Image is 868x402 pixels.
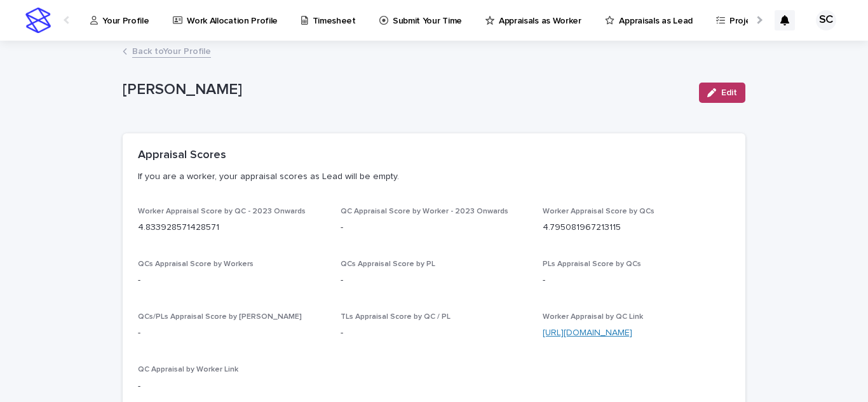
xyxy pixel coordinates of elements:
[341,260,435,268] span: QCs Appraisal Score by PL
[138,326,325,340] p: -
[699,83,745,103] button: Edit
[123,81,689,99] p: [PERSON_NAME]
[132,43,211,58] a: Back toYour Profile
[138,313,302,321] span: QCs/PLs Appraisal Score by [PERSON_NAME]
[543,221,730,234] p: 4.795081967213115
[341,313,451,321] span: TLs Appraisal Score by QC / PL
[543,208,654,215] span: Worker Appraisal Score by QCs
[25,8,51,33] img: stacker-logo-s-only.png
[138,221,325,234] p: 4.833928571428571
[138,208,306,215] span: Worker Appraisal Score by QC - 2023 Onwards
[543,260,641,268] span: PLs Appraisal Score by QCs
[721,88,737,97] span: Edit
[543,328,632,337] a: [URL][DOMAIN_NAME]
[138,260,254,268] span: QCs Appraisal Score by Workers
[816,10,836,30] div: SC
[543,274,730,287] p: -
[138,274,325,287] p: -
[341,208,508,215] span: QC Appraisal Score by Worker - 2023 Onwards
[543,313,643,321] span: Worker Appraisal by QC Link
[138,149,226,163] h2: Appraisal Scores
[341,221,528,234] p: -
[341,274,528,287] p: -
[138,171,725,182] p: If you are a worker, your appraisal scores as Lead will be empty.
[138,366,238,373] span: QC Appraisal by Worker Link
[138,380,325,393] p: -
[341,326,528,340] p: -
